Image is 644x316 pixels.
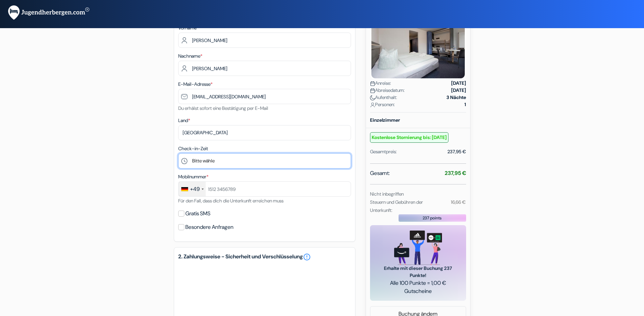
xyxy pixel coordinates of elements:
input: 1512 3456789 [178,181,351,197]
label: E-Mail-Adresse [178,81,213,88]
small: Für den Fall, dass dich die Unterkunft erreichen muss [178,198,283,204]
span: Gesamt: [370,169,390,177]
img: gift_card_hero_new.png [394,231,442,265]
span: 237 points [423,215,442,221]
label: Besondere Anfragen [185,222,234,232]
small: Kostenlose Stornierung bis: [DATE] [370,132,448,143]
label: Check-in-Zeit [178,145,208,152]
input: E-Mail-Adresse eingeben [178,89,351,104]
strong: [DATE] [451,87,466,94]
small: Steuern und Gebühren der Unterkunft: [370,199,423,213]
strong: [DATE] [451,80,466,87]
small: 16,66 € [451,199,466,205]
span: Alle 100 Punkte = 1,00 € Gutscheine [378,279,458,295]
div: 237,95 € [447,148,466,155]
span: Aufenthalt: [370,94,397,101]
strong: 1 [464,101,466,108]
img: Jugendherbergen.com [8,5,89,20]
strong: 3 Nächte [446,94,466,101]
span: Erhalte mit dieser Buchung 237 Punkte! [378,265,458,279]
img: moon.svg [370,95,375,100]
strong: 237,95 € [445,170,466,177]
span: Abreisedatum: [370,87,405,94]
div: +49 [190,185,200,193]
span: Personen: [370,101,395,108]
b: Einzelzimmer [370,117,400,123]
a: error_outline [303,253,311,261]
small: Du erhälst sofort eine Bestätigung per E-Mail [178,105,268,111]
img: calendar.svg [370,88,375,93]
img: calendar.svg [370,81,375,86]
input: Vornamen eingeben [178,33,351,48]
label: Gratis SMS [185,209,210,218]
div: Germany (Deutschland): +49 [179,182,206,196]
input: Nachnamen eingeben [178,61,351,76]
small: Nicht inbegriffen [370,191,404,197]
span: Anreise: [370,80,391,87]
div: Gesamtpreis: [370,148,397,155]
label: Land [178,117,190,124]
h5: 2. Zahlungsweise - Sicherheit und Verschlüsselung [178,253,351,261]
label: Mobilnummer [178,173,208,180]
label: Nachname [178,53,202,60]
img: user_icon.svg [370,102,375,107]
